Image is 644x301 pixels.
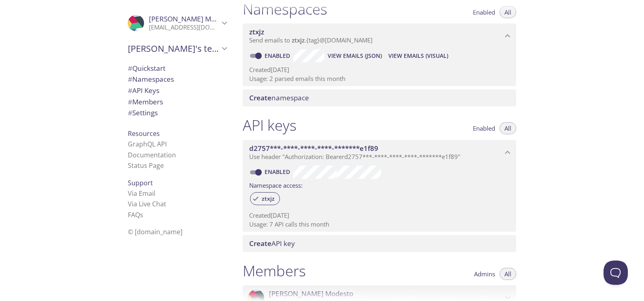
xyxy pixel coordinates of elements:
div: Luis Modesto [121,10,233,36]
span: ztxjz [292,36,305,44]
div: Namespaces [121,74,233,85]
p: Created [DATE] [249,66,510,74]
span: # [128,64,132,73]
span: # [128,74,132,84]
span: [PERSON_NAME]'s team [128,43,219,54]
span: Namespaces [128,74,174,84]
span: API key [249,239,295,248]
span: Create [249,93,271,102]
p: [EMAIL_ADDRESS][DOMAIN_NAME] [149,23,219,32]
a: Enabled [263,168,293,176]
div: Quickstart [121,63,233,74]
div: ztxjz [250,192,280,205]
span: View Emails (JSON) [328,51,382,61]
span: © [DOMAIN_NAME] [128,227,182,236]
a: Via Live Chat [128,199,166,208]
button: Admins [469,268,500,280]
span: # [128,108,132,117]
span: Members [128,97,163,106]
button: View Emails (JSON) [324,49,385,62]
div: ztxjz namespace [243,23,516,49]
a: FAQ [128,210,143,219]
h1: API keys [243,116,297,134]
span: ztxjz [249,27,264,36]
span: # [128,97,132,106]
p: Usage: 7 API calls this month [249,220,510,229]
div: Luis's team [121,38,233,59]
button: All [500,122,516,134]
a: Status Page [128,161,164,170]
label: Namespace access: [249,179,303,191]
span: ztxjz [257,195,280,202]
span: [PERSON_NAME] Modesto [149,14,233,23]
div: Team Settings [121,107,233,119]
a: GraphQL API [128,140,167,148]
iframe: Help Scout Beacon - Open [604,261,628,285]
span: Quickstart [128,64,165,73]
span: Support [128,178,153,187]
p: Created [DATE] [249,211,510,220]
a: Via Email [128,189,155,198]
div: Create API Key [243,235,516,252]
span: Settings [128,108,158,117]
div: Members [121,96,233,108]
span: View Emails (Visual) [388,51,448,61]
a: Enabled [263,52,293,59]
button: Enabled [468,122,500,134]
span: s [140,210,143,219]
p: Usage: 2 parsed emails this month [249,74,510,83]
span: Create [249,239,271,248]
div: Create namespace [243,89,516,106]
a: Documentation [128,150,176,159]
span: API Keys [128,86,159,95]
button: View Emails (Visual) [385,49,451,62]
span: Resources [128,129,160,138]
span: # [128,86,132,95]
div: API Keys [121,85,233,96]
h1: Members [243,262,306,280]
button: All [500,268,516,280]
span: Send emails to . {tag} @[DOMAIN_NAME] [249,36,373,44]
span: namespace [249,93,309,102]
